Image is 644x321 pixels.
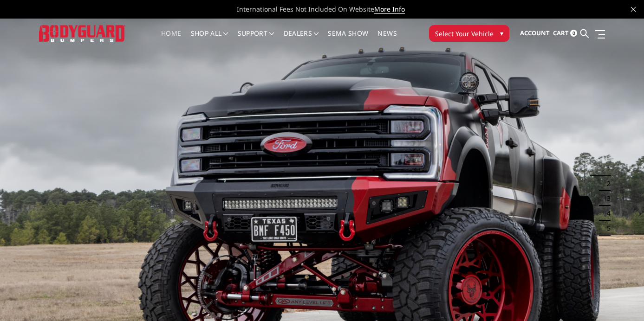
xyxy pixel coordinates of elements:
[553,21,577,46] a: Cart 0
[553,29,569,37] span: Cart
[377,30,397,48] a: News
[328,30,368,48] a: SEMA Show
[570,30,577,37] span: 0
[601,191,611,206] button: 3 of 5
[601,206,611,221] button: 4 of 5
[601,161,611,176] button: 1 of 5
[284,30,319,48] a: Dealers
[39,25,126,42] img: BODYGUARD BUMPERS
[500,28,503,38] span: ▾
[520,29,550,37] span: Account
[429,25,509,42] button: Select Your Vehicle
[374,5,405,14] a: More Info
[435,29,494,39] span: Select Your Vehicle
[601,221,611,236] button: 5 of 5
[191,30,228,48] a: shop all
[520,21,550,46] a: Account
[161,30,181,48] a: Home
[601,176,611,191] button: 2 of 5
[238,30,274,48] a: Support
